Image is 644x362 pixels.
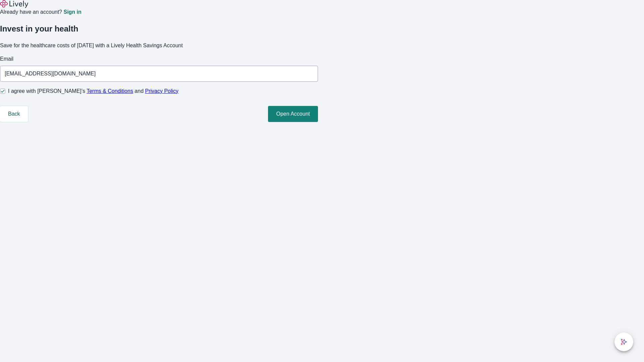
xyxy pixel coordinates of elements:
svg: Lively AI Assistant [621,339,627,345]
button: chat [614,333,633,351]
a: Sign in [63,9,81,15]
a: Terms & Conditions [87,88,133,94]
span: I agree with [PERSON_NAME]’s and [8,87,178,95]
button: Open Account [268,106,318,122]
a: Privacy Policy [145,88,179,94]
